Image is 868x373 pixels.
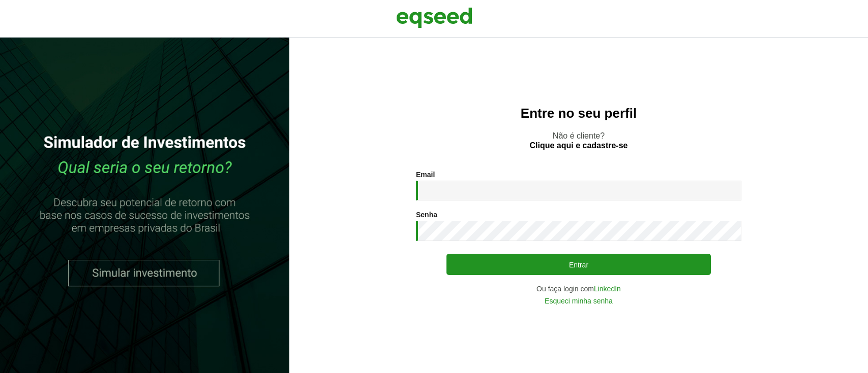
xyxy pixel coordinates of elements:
a: Esqueci minha senha [545,297,613,304]
label: Email [416,171,435,178]
p: Não é cliente? [310,131,848,150]
label: Senha [416,211,437,218]
a: LinkedIn [594,285,621,292]
h2: Entre no seu perfil [310,106,848,121]
div: Ou faça login com [416,285,741,292]
button: Entrar [446,254,711,275]
a: Clique aqui e cadastre-se [530,142,628,150]
img: EqSeed Logo [396,5,472,30]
